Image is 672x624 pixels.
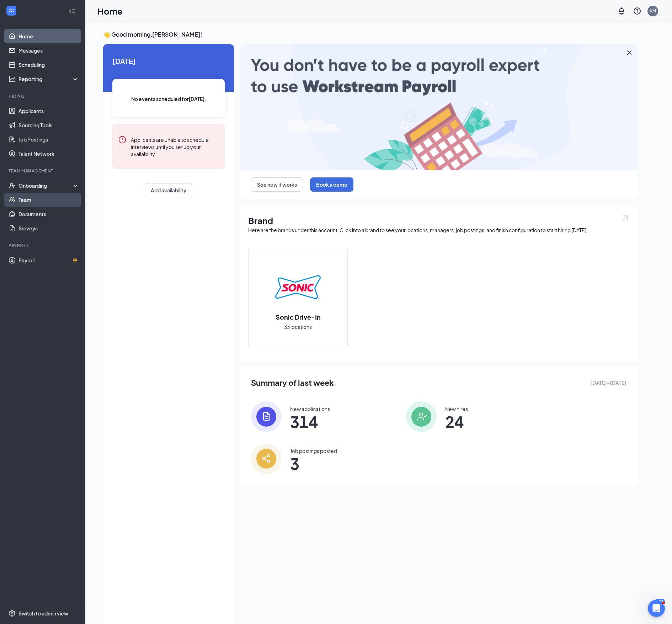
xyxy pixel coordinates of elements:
img: open.6027fd2a22e1237b5b06.svg [620,214,629,223]
h1: Brand [248,214,629,226]
span: [DATE] - [DATE] [590,379,626,386]
span: Summary of last week [251,377,334,389]
div: Team Management [9,168,78,174]
button: See how it works [251,177,303,192]
img: icon [251,401,282,432]
h3: 👋 Good morning, [PERSON_NAME] ! [103,31,638,38]
span: No events scheduled for [DATE] . [131,95,206,103]
span: 33 locations [284,323,312,331]
svg: Notifications [617,7,626,15]
img: payroll-large.gif [240,44,638,170]
svg: Error [118,135,127,144]
span: 24 [445,415,468,428]
button: Add availability [145,183,192,197]
img: icon [406,401,437,432]
h1: Home [97,5,123,17]
span: [DATE] [112,55,225,66]
svg: WorkstreamLogo [8,7,15,14]
div: New applications [290,405,330,412]
span: 3 [290,457,337,470]
div: Switch to admin view [18,610,68,617]
svg: UserCheck [9,182,16,189]
span: 314 [290,415,330,428]
a: Home [18,29,79,43]
a: PayrollCrown [18,253,79,267]
a: Sourcing Tools [18,118,79,132]
img: Sonic Drive-In [275,264,321,310]
button: Book a demo [310,177,353,192]
div: Payroll [9,242,78,249]
a: Messages [18,43,79,58]
a: Team [18,193,79,207]
a: Scheduling [18,58,79,72]
div: 174 [655,599,665,605]
iframe: Intercom live chat [648,600,665,617]
div: Reporting [18,75,80,82]
a: Documents [18,207,79,221]
div: Hiring [9,93,78,99]
div: Job postings posted [290,447,337,454]
a: Surveys [18,221,79,235]
div: Applicants are unable to schedule interviews until you set up your availability. [131,135,219,158]
svg: QuestionInfo [633,7,641,15]
h2: Sonic Drive-In [268,313,328,321]
svg: Settings [9,610,16,617]
svg: Analysis [9,75,16,82]
a: Job Postings [18,132,79,146]
a: Applicants [18,104,79,118]
div: New hires [445,405,468,412]
a: Talent Network [18,146,79,161]
svg: Collapse [69,7,76,15]
div: KM [650,8,656,14]
div: Here are the brands under this account. Click into a brand to see your locations, managers, job p... [248,226,629,234]
div: Onboarding [18,182,73,189]
img: icon [251,443,282,474]
svg: Cross [625,48,634,57]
